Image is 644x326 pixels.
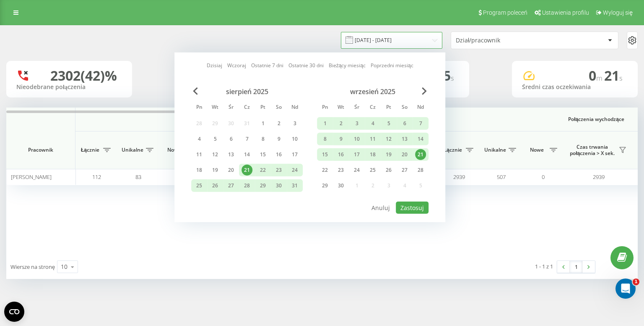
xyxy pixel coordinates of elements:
div: 11 [367,134,378,145]
div: 2 [335,118,346,129]
div: wt 2 wrz 2025 [333,117,349,130]
a: Ostatnie 30 dni [288,61,324,69]
div: 30 [273,180,284,191]
abbr: niedziela [288,102,301,114]
span: Wyloguj się [603,9,633,16]
div: pt 8 sie 2025 [255,133,271,145]
div: pon 15 wrz 2025 [317,148,333,161]
div: sob 13 wrz 2025 [397,133,413,145]
div: 30 [335,180,346,191]
span: Program poleceń [483,9,527,16]
div: wt 19 sie 2025 [207,164,223,176]
div: 2 [273,118,284,129]
div: sierpień 2025 [191,87,303,96]
div: śr 6 sie 2025 [223,133,239,145]
div: 16 [273,149,284,160]
div: 4 [194,134,205,145]
div: ndz 31 sie 2025 [287,179,303,192]
div: pon 11 sie 2025 [191,148,207,161]
div: 4 [367,118,378,129]
span: 0 [542,173,545,181]
button: Open CMP widget [4,302,24,322]
span: Nowe [164,147,184,153]
abbr: sobota [273,102,285,114]
span: Nowe [526,147,547,153]
div: pt 12 wrz 2025 [381,133,397,145]
div: wt 12 sie 2025 [207,148,223,161]
div: 15 [319,149,330,160]
abbr: środa [351,102,363,114]
span: 112 [92,173,101,181]
div: 24 [351,165,362,176]
div: ndz 28 wrz 2025 [413,164,428,176]
div: 28 [241,180,252,191]
div: 13 [226,149,236,160]
div: 13 [399,134,410,145]
div: pt 5 wrz 2025 [381,117,397,130]
abbr: sobota [398,102,411,114]
div: czw 4 wrz 2025 [365,117,381,130]
div: 15 [257,149,268,160]
div: 10 [61,263,68,271]
div: 12 [210,149,221,160]
abbr: piątek [382,102,395,114]
div: 3 [289,118,300,129]
div: 25 [194,180,205,191]
span: 2939 [593,173,605,181]
div: pt 26 wrz 2025 [381,164,397,176]
div: 11 [194,149,205,160]
a: Wczoraj [227,61,246,69]
div: 29 [319,180,330,191]
abbr: czwartek [241,102,253,114]
div: ndz 10 sie 2025 [287,133,303,145]
div: 8 [319,134,330,145]
div: 19 [210,165,221,176]
div: pon 18 sie 2025 [191,164,207,176]
div: wt 26 sie 2025 [207,179,223,192]
div: 29 [257,180,268,191]
iframe: Intercom live chat [615,279,636,299]
div: 22 [257,165,268,176]
span: s [451,74,454,83]
span: Łącznie [80,147,101,153]
button: Zastosuj [396,202,428,214]
div: 10 [351,134,362,145]
div: 1 [257,118,268,129]
div: sob 6 wrz 2025 [397,117,413,130]
div: śr 20 sie 2025 [223,164,239,176]
div: pt 19 wrz 2025 [381,148,397,161]
div: 27 [399,165,410,176]
div: śr 27 sie 2025 [223,179,239,192]
div: ndz 3 sie 2025 [287,117,303,130]
div: wt 5 sie 2025 [207,133,223,145]
div: Nieodebrane połączenia [16,84,122,91]
span: 2939 [453,173,465,181]
span: 83 [135,173,141,181]
div: śr 3 wrz 2025 [349,117,365,130]
div: sob 23 sie 2025 [271,164,287,176]
div: pon 8 wrz 2025 [317,133,333,145]
div: 16 [335,149,346,160]
div: 7 [241,134,252,145]
div: 8 [257,134,268,145]
div: 9 [273,134,284,145]
div: ndz 17 sie 2025 [287,148,303,161]
div: 26 [210,180,221,191]
div: pon 29 wrz 2025 [317,179,333,192]
div: 23 [273,165,284,176]
div: wt 9 wrz 2025 [333,133,349,145]
div: 18 [367,149,378,160]
div: 31 [289,180,300,191]
div: 24 [289,165,300,176]
span: Unikalne [484,147,506,153]
div: śr 13 sie 2025 [223,148,239,161]
div: ndz 14 wrz 2025 [413,133,428,145]
div: śr 10 wrz 2025 [349,133,365,145]
div: ndz 21 wrz 2025 [413,148,428,161]
div: 14 [241,149,252,160]
div: 17 [351,149,362,160]
div: pt 15 sie 2025 [255,148,271,161]
div: 25 [367,165,378,176]
span: Łącznie [442,147,463,153]
abbr: środa [225,102,237,114]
